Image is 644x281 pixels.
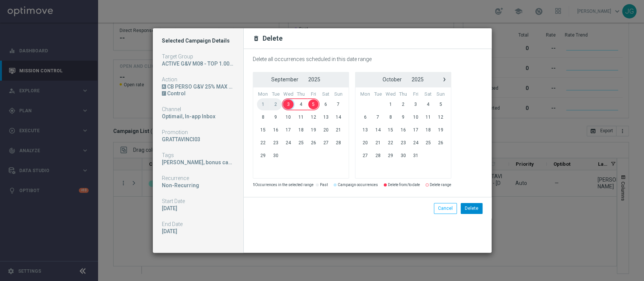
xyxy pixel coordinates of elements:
span: 7 [332,98,344,110]
div: Start Date [162,198,234,205]
div: ACTIVE G&V M08 - TOP 1.000 GGR M08 03.09 [162,60,234,67]
h2: Delete [263,34,283,43]
th: weekday [422,91,434,98]
span: September [271,76,298,82]
div: Target Group [162,53,234,60]
span: 22 [384,137,397,149]
button: 2025 [407,75,429,84]
th: weekday [409,91,422,98]
span: October [383,76,402,82]
th: weekday [269,91,282,98]
span: 16 [397,124,409,136]
span: 7 [372,111,384,123]
span: 18 [422,124,434,136]
span: 27 [320,137,332,149]
div: Promotion [162,129,234,136]
span: 25 [422,137,434,149]
span: 14 [332,111,344,123]
span: 26 [434,137,447,149]
span: 12 [434,111,447,123]
div: 03 Sep 2025, Wednesday [162,205,234,212]
div: Recurrence [162,175,234,182]
span: 22 [257,137,270,149]
span: 13 [320,111,332,123]
th: weekday [384,91,397,98]
div: Action [162,76,234,83]
i: delete_forever [253,35,260,42]
span: 29 [257,150,270,162]
div: DN [162,90,234,97]
div: Non-Recurring [162,182,234,189]
div: Delete all occurrences scheduled in this date range [253,56,451,63]
span: 11 [295,111,307,123]
span: 20 [320,124,332,136]
span: 6 [359,111,372,123]
button: › [440,75,449,84]
span: 2025 [412,76,424,82]
span: 2025 [308,76,320,82]
span: 23 [269,137,282,149]
span: 9 [397,111,409,123]
th: weekday [359,91,372,98]
th: weekday [332,91,344,98]
span: 6 [320,98,332,110]
div: / [162,91,166,96]
span: 10 [409,111,422,123]
span: 14 [372,124,384,136]
span: 8 [257,111,270,123]
span: 4 [422,98,434,110]
span: 5 [307,98,320,110]
th: weekday [397,91,409,98]
span: 2 [397,98,409,110]
span: 1 [384,98,397,110]
span: 21 [372,137,384,149]
span: 23 [397,137,409,149]
div: Tags [162,152,234,159]
button: October [378,75,407,84]
span: 5 [434,98,447,110]
span: 3 [282,98,295,110]
span: 24 [282,137,295,149]
span: 20 [359,137,372,149]
div: Channel [162,106,234,113]
span: 2 [269,98,282,110]
div: GRATTAVINCI03 [162,136,234,143]
span: 13 [359,124,372,136]
span: 24 [409,137,422,149]
span: 16 [269,124,282,136]
div: A [162,84,166,89]
span: 19 [307,124,320,136]
div: 03 Sep 2025, Wednesday [162,228,234,235]
span: 15 [384,124,397,136]
th: weekday [307,91,320,98]
span: 28 [332,137,344,149]
span: 25 [295,137,307,149]
span: 17 [409,124,422,136]
bs-datepicker-navigation-view: ​ ​ ​ [357,75,449,84]
div: cb perso, bonus cash, up-selling, lotterie, top master [162,159,234,166]
button: Delete [461,203,483,214]
th: weekday [295,91,307,98]
span: 9 [269,111,282,123]
span: 1 [257,98,270,110]
h1: Selected Campaign Details [162,37,234,44]
bs-datepicker-navigation-view: ​ ​ ​ [255,75,347,84]
button: 2025 [303,75,325,84]
span: 29 [384,150,397,162]
span: 12 [307,111,320,123]
label: Delete from/to date [388,182,420,188]
strong: 1 [253,183,255,187]
label: Past [320,182,328,188]
span: 31 [409,150,422,162]
th: weekday [372,91,384,98]
label: Delete range [430,182,451,188]
span: 17 [282,124,295,136]
th: weekday [320,91,332,98]
span: 19 [434,124,447,136]
th: weekday [434,91,447,98]
label: Campaign occurrences [338,182,378,188]
span: 18 [295,124,307,136]
span: 4 [295,98,307,110]
span: 30 [269,150,282,162]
